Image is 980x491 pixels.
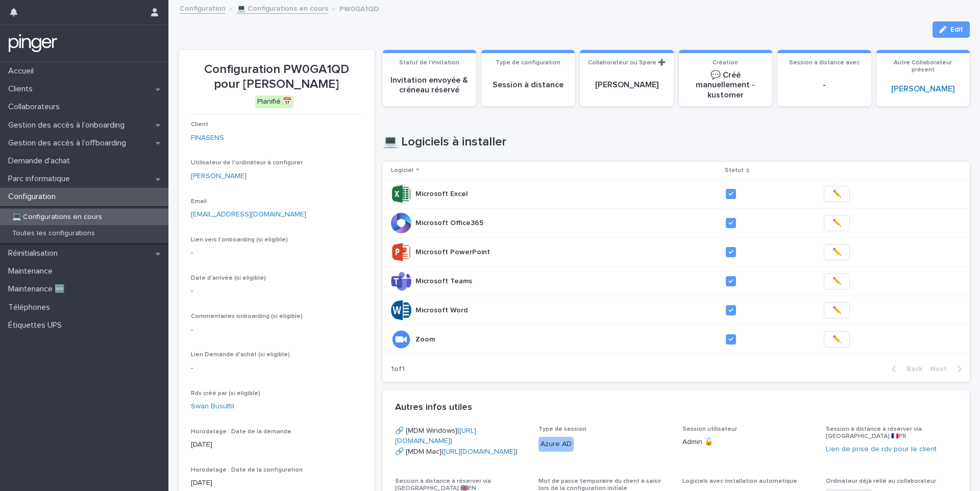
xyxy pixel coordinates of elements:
p: Statut [725,165,744,176]
p: Étiquettes UPS [4,321,70,330]
tr: Microsoft ExcelMicrosoft Excel ✏️ [383,179,970,208]
span: Back [900,365,922,373]
p: Accueil [4,66,42,76]
p: Maintenance [4,266,61,276]
tr: Microsoft Office365Microsoft Office365 ✏️ [383,208,970,237]
span: ✏️ [832,247,841,257]
p: Clients [4,84,41,94]
p: Microsoft Word [415,304,470,315]
p: 🔗 [MDM Windows]( ) 🔗 [MDM Mac]( ) [395,426,527,457]
span: Horodatage : Date de la configuration [191,467,303,473]
p: Microsoft PowerPoint [415,246,492,257]
tr: Microsoft TeamsMicrosoft Teams ✏️ [383,266,970,296]
span: Edit [950,26,963,33]
a: [PERSON_NAME] [191,171,247,182]
p: - [191,363,362,374]
a: Configuration [180,2,226,14]
a: Swan Busuttil [191,401,234,412]
p: Zoom [415,333,437,344]
button: ✏️ [824,244,850,260]
div: Planifié 📅 [255,95,293,108]
p: [PERSON_NAME] [586,80,667,90]
p: [DATE] [191,439,362,450]
p: Microsoft Excel [415,188,470,199]
button: ✏️ [824,273,850,289]
button: Back [884,364,926,374]
p: 1 of 1 [383,357,413,382]
span: Session à distance avec [789,60,860,66]
p: [DATE] [191,478,362,488]
a: 💻 Configurations en cours [237,2,328,14]
span: ✏️ [832,189,841,199]
p: Demande d'achat [4,156,78,166]
span: Création [713,60,738,66]
p: - [191,286,362,297]
tr: Microsoft PowerPointMicrosoft PowerPoint ✏️ [383,237,970,266]
span: Client [191,121,208,128]
span: ✏️ [832,218,841,228]
span: Horodatage : Date de la demande [191,429,291,435]
p: 💬 Créé manuellement - kustomer [685,70,766,100]
span: Autre Collaborateur présent [894,60,952,73]
span: Type de session [538,426,586,432]
p: Microsoft Office365 [415,217,485,228]
span: Lien Demande d'achat (si eligible) [191,352,290,358]
button: Edit [933,21,970,38]
p: Maintenance 🆕 [4,284,73,294]
p: Logiciel [391,165,413,176]
a: Lien de prise de rdv pour le client [826,446,937,453]
p: - [783,80,865,90]
button: ✏️ [824,215,850,231]
p: Microsoft Teams [415,275,474,286]
a: [URL][DOMAIN_NAME] [444,448,516,455]
span: Date d'arrivée (si eligible) [191,275,266,281]
h2: Autres infos utiles [395,402,472,413]
span: Collaborateur ou Spare ➕ [588,60,666,66]
p: Téléphones [4,303,58,312]
span: Ordinateur déjà relié au collaborateur [826,478,936,484]
p: Parc informatique [4,174,78,184]
span: Lien vers l'onboarding (si eligible) [191,237,288,243]
p: Session à distance [487,80,569,90]
span: Type de configuration [496,60,560,66]
span: ✏️ [832,334,841,345]
button: Next [926,364,970,374]
p: Réinitialisation [4,249,66,258]
p: Invitation envoyée & créneau réservé [389,76,470,95]
p: Gestion des accès à l’onboarding [4,120,133,130]
span: Utilisateur de l'ordinateur à configurer [191,160,303,166]
p: Configuration PW0GA1QD pour [PERSON_NAME] [191,62,362,92]
span: Logiciels avec installation automatique [682,478,797,484]
span: Commentaires onboarding (si eligible) [191,313,303,320]
button: ✏️ [824,302,850,318]
p: Collaborateurs [4,102,68,112]
span: ✏️ [832,276,841,286]
img: mTgBEunGTSyRkCgitkcU [8,33,58,54]
div: Azure AD [538,437,574,452]
span: Session à distance à réserver via [GEOGRAPHIC_DATA] 🇫🇷FR [826,426,922,439]
p: PW0GA1QD [339,3,379,14]
span: ✏️ [832,305,841,315]
tr: ZoomZoom ✏️ [383,325,970,354]
span: Email [191,199,207,205]
tr: Microsoft WordMicrosoft Word ✏️ [383,296,970,325]
p: - [191,325,362,335]
span: Next [930,365,953,373]
a: [EMAIL_ADDRESS][DOMAIN_NAME] [191,211,306,218]
p: Toutes les configurations [4,229,103,238]
p: 💻 Configurations en cours [4,213,110,222]
span: Session utilisateur [682,426,737,432]
span: Statut de l'invitation [399,60,459,66]
a: FINASENS [191,133,224,143]
button: ✏️ [824,331,850,348]
p: Admin 🔓 [682,437,814,448]
p: Configuration [4,192,64,202]
p: Gestion des accès à l’offboarding [4,138,134,148]
h1: 💻 Logiciels à installer [383,135,970,150]
button: ✏️ [824,186,850,202]
p: - [191,248,362,258]
a: [PERSON_NAME] [891,84,954,94]
span: Rdv créé par (si eligible) [191,390,260,397]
